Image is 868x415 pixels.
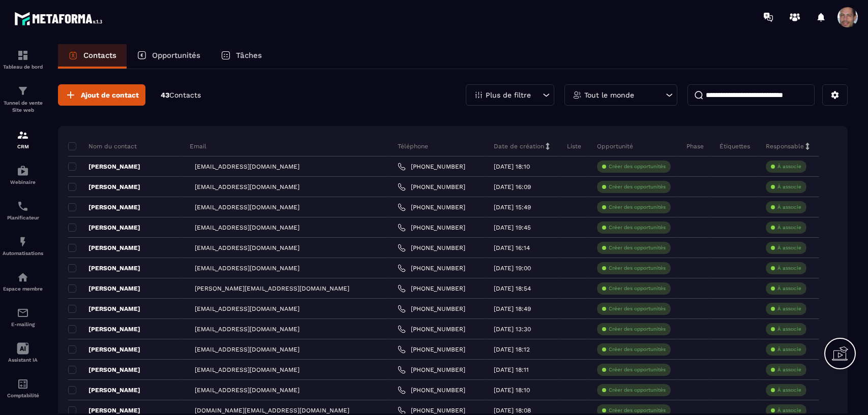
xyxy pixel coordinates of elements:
p: [DATE] 18:10 [494,387,530,394]
img: automations [17,236,29,248]
a: [PHONE_NUMBER] [398,386,465,394]
p: Créer des opportunités [609,244,666,251]
a: Tâches [211,44,272,69]
p: À associe [777,366,801,373]
img: automations [17,165,29,177]
img: formation [17,85,29,97]
a: [PHONE_NUMBER] [398,183,465,191]
p: [PERSON_NAME] [68,366,140,374]
p: À associe [777,346,801,353]
p: [DATE] 19:45 [494,224,531,231]
img: accountant [17,378,29,390]
p: Phase [686,142,704,150]
p: Tâches [236,51,262,60]
p: À associe [777,305,801,312]
p: [DATE] 18:49 [494,305,531,312]
p: Opportunité [597,142,633,150]
p: Plus de filtre [486,91,531,99]
p: À associe [777,265,801,272]
p: À associe [777,244,801,251]
a: schedulerschedulerPlanificateur [3,193,43,228]
p: [DATE] 18:11 [494,366,529,373]
a: automationsautomationsEspace membre [3,264,43,299]
p: [DATE] 19:00 [494,265,531,272]
p: [PERSON_NAME] [68,203,140,211]
p: Tunnel de vente Site web [3,100,43,114]
p: Créer des opportunités [609,346,666,353]
p: [DATE] 18:08 [494,407,531,414]
p: Nom du contact [68,142,137,150]
img: formation [17,129,29,141]
p: [PERSON_NAME] [68,284,140,293]
p: [DATE] 16:14 [494,244,530,251]
p: À associe [777,285,801,292]
img: formation [17,49,29,61]
p: Créer des opportunités [609,387,666,394]
p: [DATE] 18:12 [494,346,530,353]
a: formationformationCRM [3,121,43,157]
p: À associe [777,224,801,231]
p: [PERSON_NAME] [68,163,140,171]
p: [PERSON_NAME] [68,183,140,191]
a: Opportunités [127,44,211,69]
p: Tout le monde [584,91,634,99]
p: [PERSON_NAME] [68,386,140,394]
p: Créer des opportunités [609,224,666,231]
a: [PHONE_NUMBER] [398,345,465,354]
p: À associe [777,183,801,190]
a: Contacts [58,44,127,69]
p: Créer des opportunités [609,204,666,211]
p: [DATE] 13:30 [494,326,531,333]
p: À associe [777,407,801,414]
img: scheduler [17,200,29,212]
p: Email [190,142,206,150]
a: [PHONE_NUMBER] [398,366,465,374]
a: automationsautomationsWebinaire [3,157,43,193]
p: À associe [777,387,801,394]
p: 43 [161,90,201,100]
img: email [17,307,29,319]
p: Date de création [494,142,544,150]
p: Tableau de bord [3,64,43,70]
p: À associe [777,204,801,211]
p: Étiquettes [720,142,750,150]
p: Webinaire [3,179,43,185]
a: [PHONE_NUMBER] [398,325,465,333]
p: Assistant IA [3,357,43,363]
img: logo [14,9,106,28]
p: [PERSON_NAME] [68,325,140,333]
p: [DATE] 18:10 [494,163,530,170]
p: À associe [777,163,801,170]
a: [PHONE_NUMBER] [398,305,465,313]
p: Téléphone [398,142,428,150]
img: automations [17,271,29,283]
p: Créer des opportunités [609,285,666,292]
span: Ajout de contact [81,90,139,100]
p: [DATE] 16:09 [494,183,531,190]
p: À associe [777,326,801,333]
p: Responsable [766,142,804,150]
p: Créer des opportunités [609,407,666,414]
p: Créer des opportunités [609,326,666,333]
a: [PHONE_NUMBER] [398,163,465,171]
p: Créer des opportunités [609,366,666,373]
a: emailemailE-mailing [3,299,43,335]
span: Contacts [169,91,201,99]
a: accountantaccountantComptabilité [3,370,43,406]
p: Contacts [83,51,116,60]
p: Opportunités [152,51,200,60]
p: Comptabilité [3,393,43,398]
p: Créer des opportunités [609,183,666,190]
a: formationformationTableau de bord [3,42,43,77]
a: formationformationTunnel de vente Site web [3,77,43,121]
a: [PHONE_NUMBER] [398,406,465,414]
button: Ajout de contact [58,84,145,106]
p: Espace membre [3,286,43,292]
a: Assistant IA [3,335,43,370]
p: Créer des opportunités [609,265,666,272]
p: CRM [3,144,43,149]
p: Planificateur [3,215,43,220]
p: Créer des opportunités [609,305,666,312]
p: [PERSON_NAME] [68,345,140,354]
p: [PERSON_NAME] [68,224,140,232]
